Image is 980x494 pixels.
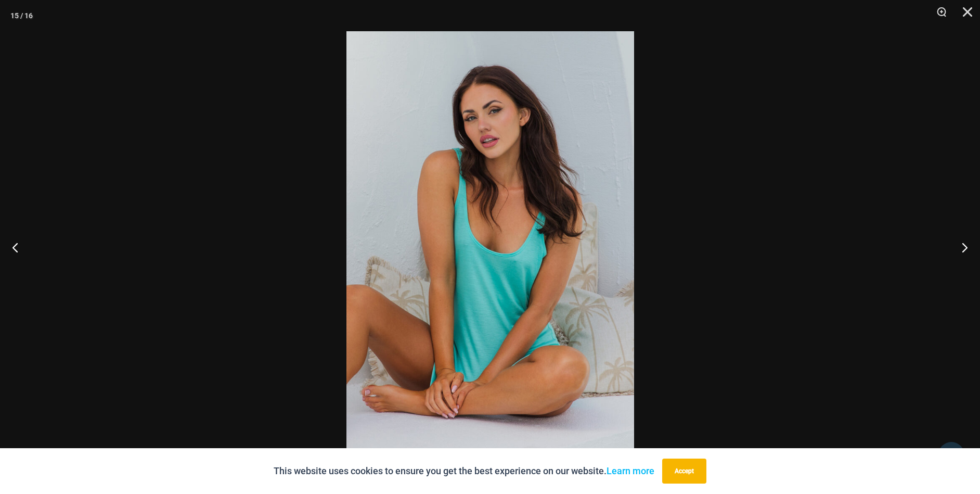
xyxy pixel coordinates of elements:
[941,221,980,273] button: Next
[346,31,634,463] img: Bahama Breeze Mint 5867 Dress 04
[607,465,654,476] a: Learn more
[274,463,654,479] p: This website uses cookies to ensure you get the best experience on our website.
[10,8,33,23] div: 15 / 16
[662,459,706,484] button: Accept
